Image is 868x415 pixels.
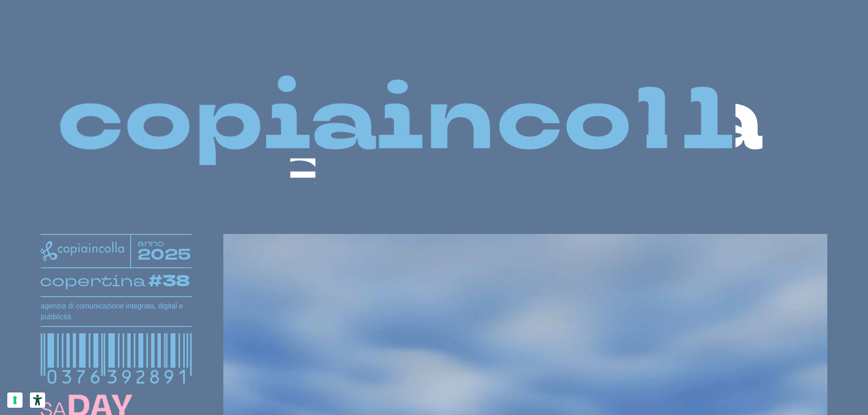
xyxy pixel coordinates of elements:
[137,238,165,249] tspan: anno
[40,270,145,291] tspan: copertina
[149,270,191,293] tspan: #38
[30,392,45,408] button: Strumenti di accessibilità
[41,301,192,322] h1: agenzia di comunicazione integrata, digital e pubblicità
[7,392,23,408] button: Le tue preferenze relative al consenso per le tecnologie di tracciamento
[137,245,192,266] tspan: 2025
